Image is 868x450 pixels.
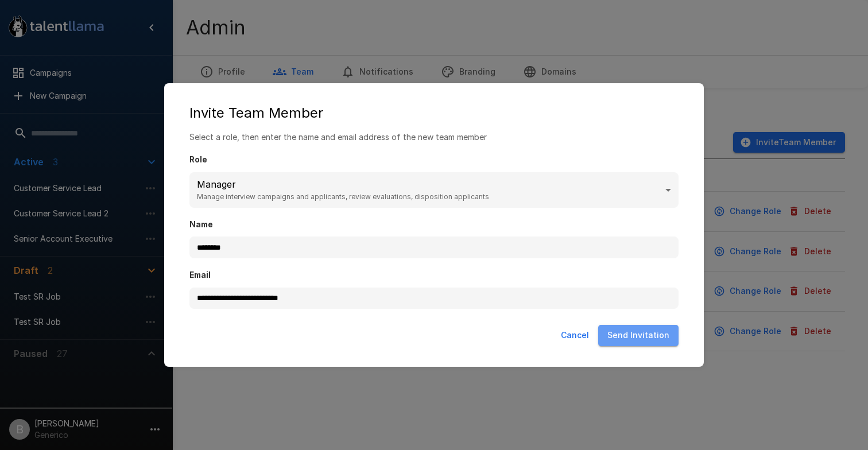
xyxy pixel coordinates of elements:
[189,219,679,231] label: Name
[176,95,692,131] h2: Invite Team Member
[556,325,594,346] button: Cancel
[189,154,679,166] label: Role
[189,270,679,281] label: Email
[189,131,679,143] p: Select a role, then enter the name and email address of the new team member
[598,325,679,346] button: Send Invitation
[197,177,663,191] p: Manager
[197,191,663,203] span: Manage interview campaigns and applicants, review evaluations, disposition applicants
